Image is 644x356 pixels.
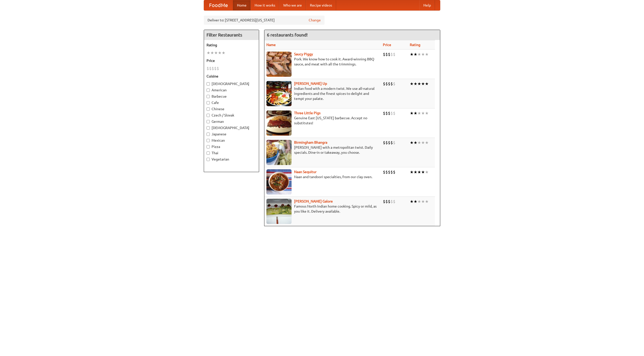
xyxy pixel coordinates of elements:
[383,110,385,116] li: $
[207,94,256,99] label: Barbecue
[421,199,425,204] li: ★
[421,52,425,57] li: ★
[207,66,209,71] li: $
[309,18,321,23] a: Change
[207,145,210,148] input: Pizza
[207,157,256,162] label: Vegetarian
[207,150,256,155] label: Thai
[410,140,414,145] li: ★
[425,169,429,175] li: ★
[267,32,308,37] ng-pluralize: 6 restaurants found!
[266,174,379,179] p: Naan and tandoori specialties, from our clay oven.
[417,81,421,87] li: ★
[383,52,385,57] li: $
[207,89,210,92] input: American
[393,81,395,87] li: $
[385,169,388,175] li: $
[207,95,210,98] input: Barbecue
[410,52,414,57] li: ★
[414,110,417,116] li: ★
[266,57,379,67] p: Pork. We know how to cook it. Award-winning BBQ sauce, and meat with all the trimmings.
[410,43,420,47] a: Rating
[414,140,417,145] li: ★
[266,140,292,165] img: bhangra.jpg
[207,132,256,137] label: Japanese
[414,81,417,87] li: ★
[414,52,417,57] li: ★
[266,115,379,126] p: Genuine East [US_STATE] barbecue. Accept no substitutes!
[266,43,276,47] a: Name
[217,66,219,71] li: $
[390,199,393,204] li: $
[425,52,429,57] li: ★
[294,82,327,86] a: [PERSON_NAME] Up
[266,169,292,194] img: naansequitur.jpg
[233,0,251,10] a: Home
[207,139,210,142] input: Mexican
[417,169,421,175] li: ★
[410,169,414,175] li: ★
[414,199,417,204] li: ★
[207,138,256,143] label: Mexican
[385,81,388,87] li: $
[207,107,210,111] input: Chinese
[393,169,395,175] li: $
[204,16,325,25] div: Deliver to: [STREET_ADDRESS][US_STATE]
[414,169,417,175] li: ★
[218,50,222,56] li: ★
[207,101,210,104] input: Cafe
[207,133,210,136] input: Japanese
[207,158,210,161] input: Vegetarian
[383,43,391,47] a: Price
[207,119,256,124] label: German
[207,144,256,149] label: Pizza
[390,81,393,87] li: $
[383,81,385,87] li: $
[385,199,388,204] li: $
[207,74,256,79] h5: Cuisine
[385,110,388,116] li: $
[266,204,379,214] p: Famous North Indian home cooking. Spicy or mild, as you like it. Delivery available.
[207,120,210,123] input: German
[417,140,421,145] li: ★
[390,140,393,145] li: $
[214,66,217,71] li: $
[294,140,327,144] b: Birmingham Bhangra
[207,106,256,111] label: Chinese
[425,110,429,116] li: ★
[417,110,421,116] li: ★
[388,140,390,145] li: $
[421,140,425,145] li: ★
[207,50,210,56] li: ★
[207,88,256,93] label: American
[385,140,388,145] li: $
[266,86,379,101] p: Indian food with a modern twist. We use all-natural ingredients and the finest spices to delight ...
[425,199,429,204] li: ★
[383,169,385,175] li: $
[294,170,316,174] b: Naan Sequitur
[210,50,214,56] li: ★
[390,52,393,57] li: $
[294,199,333,203] a: [PERSON_NAME] Galore
[385,52,388,57] li: $
[390,110,393,116] li: $
[421,169,425,175] li: ★
[294,111,320,115] a: Three Little Pigs
[388,169,390,175] li: $
[388,52,390,57] li: $
[410,81,414,87] li: ★
[266,145,379,155] p: [PERSON_NAME] with a metropolitan twist. Daily specials. Dine-in or takeaway, you choose.
[421,110,425,116] li: ★
[306,0,336,10] a: Recipe videos
[266,199,292,224] img: currygalore.jpg
[279,0,306,10] a: Who we are
[207,58,256,63] h5: Price
[294,52,313,56] b: Saucy Piggy
[207,125,256,130] label: [DEMOGRAPHIC_DATA]
[266,81,292,106] img: curryup.jpg
[207,43,256,48] h5: Rating
[388,81,390,87] li: $
[419,0,435,10] a: Help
